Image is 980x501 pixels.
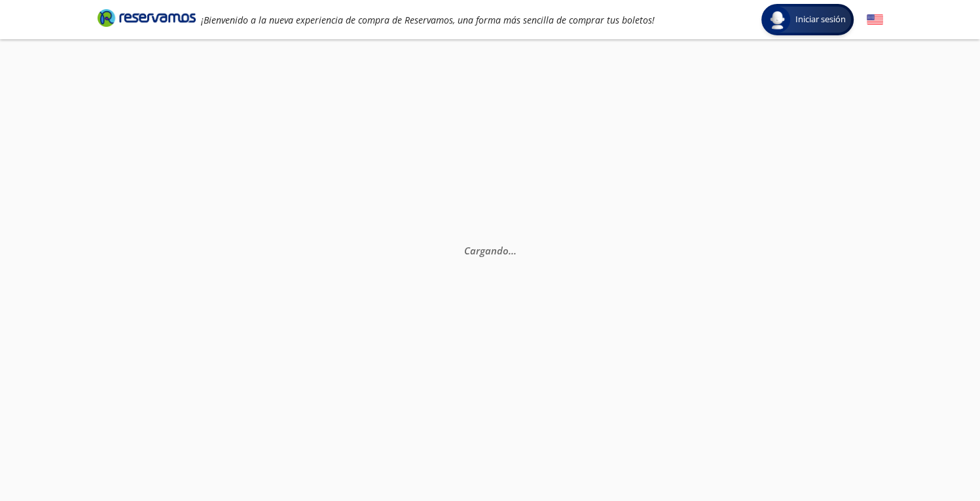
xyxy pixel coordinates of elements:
[509,244,511,257] span: .
[511,244,514,257] span: .
[790,13,851,26] span: Iniciar sesión
[514,244,517,257] span: .
[98,8,196,31] a: Brand Logo
[201,14,655,26] em: ¡Bienvenido a la nueva experiencia de compra de Reservamos, una forma más sencilla de comprar tus...
[867,12,883,28] button: English
[98,8,196,27] i: Brand Logo
[464,244,517,257] em: Cargando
